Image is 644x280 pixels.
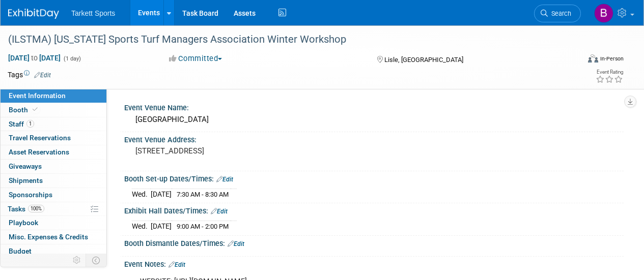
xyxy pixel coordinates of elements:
span: Asset Reservations [9,148,69,156]
a: Playbook [1,216,106,230]
img: Blake Centers [594,4,613,23]
span: Tarkett Sports [71,9,115,17]
div: Event Rating [596,70,623,75]
span: Staff [9,120,34,128]
button: Committed [165,53,226,64]
span: Booth [9,106,40,114]
td: [DATE] [151,189,172,199]
td: Personalize Event Tab Strip [68,254,86,267]
span: Travel Reservations [9,134,71,142]
span: Playbook [9,219,38,227]
a: Event Information [1,89,106,103]
a: Staff1 [1,117,106,131]
div: (ILSTMA) [US_STATE] Sports Turf Managers Association Winter Workshop [5,30,571,49]
a: Edit [211,208,228,215]
div: Event Format [534,53,624,68]
div: Event Venue Address: [124,132,624,145]
i: Booth reservation complete [33,107,38,112]
a: Edit [228,240,244,247]
a: Travel Reservations [1,131,106,145]
a: Tasks100% [1,202,106,216]
a: Asset Reservations [1,145,106,159]
span: [DATE] [DATE] [8,53,61,63]
img: Format-Inperson.png [588,54,598,63]
span: 7:30 AM - 8:30 AM [177,191,229,198]
span: 9:00 AM - 2:00 PM [177,223,229,230]
pre: [STREET_ADDRESS] [135,146,321,155]
span: Lisle, [GEOGRAPHIC_DATA] [384,56,463,64]
a: Shipments [1,174,106,188]
span: (1 day) [63,55,81,62]
a: Giveaways [1,160,106,173]
a: Sponsorships [1,188,106,202]
a: Budget [1,244,106,258]
span: Search [548,10,571,17]
td: Tags [8,70,51,80]
div: Booth Set-up Dates/Times: [124,171,624,184]
a: Misc. Expenses & Credits [1,230,106,244]
span: Sponsorships [9,191,52,199]
span: Budget [9,247,32,255]
span: Event Information [9,91,66,100]
span: 1 [26,120,34,128]
a: Edit [216,176,233,183]
img: ExhibitDay [8,9,59,19]
td: [DATE] [151,221,172,232]
td: Toggle Event Tabs [86,254,107,267]
div: Booth Dismantle Dates/Times: [124,236,624,249]
span: Tasks [8,205,44,213]
a: Booth [1,103,106,117]
span: Misc. Expenses & Credits [9,233,88,241]
div: [GEOGRAPHIC_DATA] [132,112,616,128]
span: to [30,54,39,62]
a: Search [534,5,581,22]
div: In-Person [600,55,624,63]
span: 100% [28,205,44,212]
div: Exhibit Hall Dates/Times: [124,203,624,216]
td: Wed. [132,221,151,232]
div: Event Venue Name: [124,100,624,113]
td: Wed. [132,189,151,199]
span: Shipments [9,176,43,184]
a: Edit [169,261,185,268]
a: Edit [34,72,51,79]
div: Event Notes: [124,257,624,270]
span: Giveaways [9,162,42,170]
